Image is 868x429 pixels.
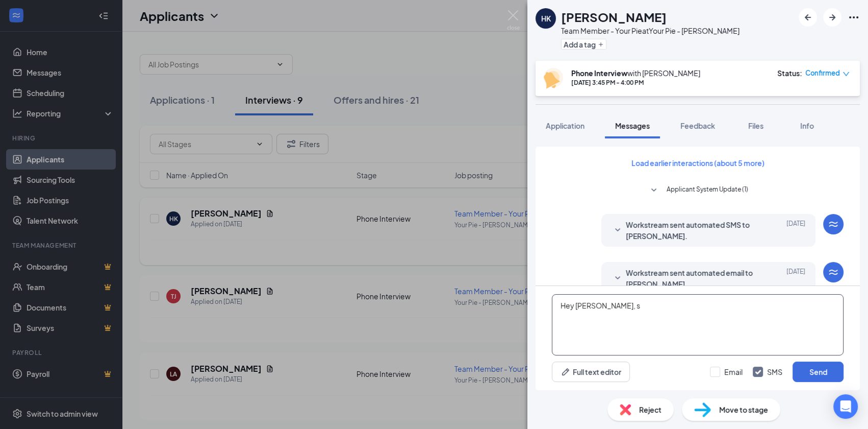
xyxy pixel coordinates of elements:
span: Applicant System Update (1) [667,184,748,197]
svg: SmallChevronDown [611,272,624,284]
button: Load earlier interactions (about 5 more) [623,155,773,171]
span: [DATE] [786,219,805,242]
textarea: Hey [PERSON_NAME], [552,294,844,355]
div: with [PERSON_NAME] [571,68,700,78]
button: SmallChevronDownApplicant System Update (1) [648,184,748,197]
span: Move to stage [719,404,768,415]
button: Send [793,362,844,382]
div: Status : [777,68,802,78]
span: Reject [639,404,661,415]
span: Files [748,121,763,130]
span: Workstream sent automated email to [PERSON_NAME]. [626,267,759,290]
span: down [843,70,850,78]
div: Open Intercom Messenger [833,394,858,419]
svg: Plus [598,41,604,47]
svg: WorkstreamLogo [827,218,839,230]
span: [DATE] [786,267,805,290]
button: ArrowLeftNew [799,8,817,27]
span: Application [546,121,584,130]
span: Workstream sent automated SMS to [PERSON_NAME]. [626,219,759,242]
svg: WorkstreamLogo [827,266,839,278]
button: ArrowRight [823,8,841,27]
svg: SmallChevronDown [648,184,660,197]
svg: ArrowRight [826,11,838,23]
span: Feedback [680,121,715,130]
button: PlusAdd a tag [561,39,606,50]
button: Full text editorPen [552,362,630,382]
svg: Pen [560,367,571,377]
div: [DATE] 3:45 PM - 4:00 PM [571,78,700,87]
span: Messages [615,121,650,130]
h1: [PERSON_NAME] [561,8,667,26]
b: Phone Interview [571,68,627,78]
div: Team Member - Your Pie at Your Pie - [PERSON_NAME] [561,26,739,36]
svg: ArrowLeftNew [802,11,814,23]
span: Confirmed [805,68,840,78]
svg: SmallChevronDown [611,224,624,236]
svg: Ellipses [848,11,860,23]
span: Info [800,121,814,130]
div: HK [541,13,551,23]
